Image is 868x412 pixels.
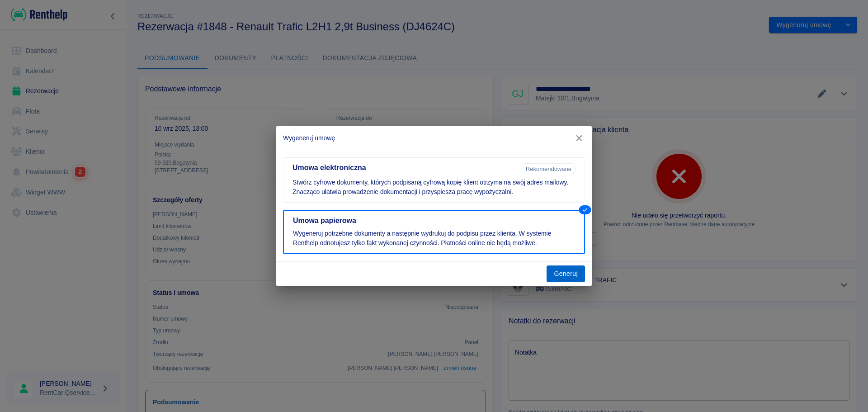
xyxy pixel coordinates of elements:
button: Umowa papierowaWygeneruj potrzebne dokumenty a następnie wydrukuj do podpisu przez klienta. W sys... [283,210,585,254]
h5: Umowa elektroniczna [292,163,518,172]
button: Umowa elektronicznaRekomendowaneStwórz cyfrowe dokumenty, których podpisaną cyfrową kopię klient ... [283,157,585,203]
p: Wygeneruj potrzebne dokumenty a następnie wydrukuj do podpisu przez klienta. W systemie Renthelp ... [293,229,575,248]
span: Rekomendowane [522,166,575,172]
p: Stwórz cyfrowe dokumenty, których podpisaną cyfrową kopię klient otrzyma na swój adres mailowy. Z... [292,178,576,197]
button: Generuj [547,265,585,282]
h5: Umowa papierowa [293,216,575,225]
h2: Wygeneruj umowę [276,126,592,150]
